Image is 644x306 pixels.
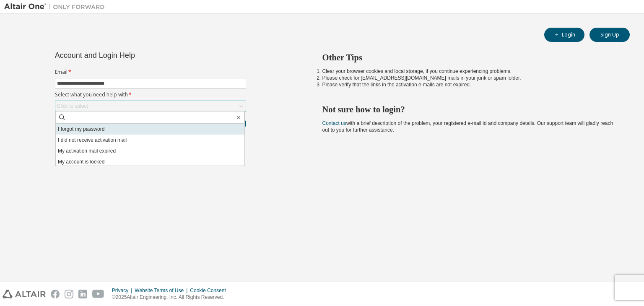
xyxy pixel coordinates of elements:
[55,91,246,98] label: Select what you need help with
[78,290,87,298] img: linkedin.svg
[322,52,615,63] h2: Other Tips
[57,103,88,109] div: Click to select
[589,28,630,42] button: Sign Up
[135,287,190,294] div: Website Terms of Use
[322,104,615,115] h2: Not sure how to login?
[322,120,346,126] a: Contact us
[322,68,615,75] li: Clear your browser cookies and local storage, if you continue experiencing problems.
[51,290,60,298] img: facebook.svg
[3,290,46,298] img: altair_logo.svg
[92,290,104,298] img: youtube.svg
[190,287,231,294] div: Cookie Consent
[544,28,584,42] button: Login
[322,81,615,88] li: Please verify that the links in the activation e-mails are not expired.
[322,120,613,133] span: with a brief description of the problem, your registered e-mail id and company details. Our suppo...
[55,101,246,111] div: Click to select
[56,124,244,135] li: I forgot my password
[322,75,615,81] li: Please check for [EMAIL_ADDRESS][DOMAIN_NAME] mails in your junk or spam folder.
[55,69,246,75] label: Email
[55,52,208,59] div: Account and Login Help
[112,287,135,294] div: Privacy
[4,3,109,11] img: Altair One
[112,294,231,301] p: © 2025 Altair Engineering, Inc. All Rights Reserved.
[65,290,73,298] img: instagram.svg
